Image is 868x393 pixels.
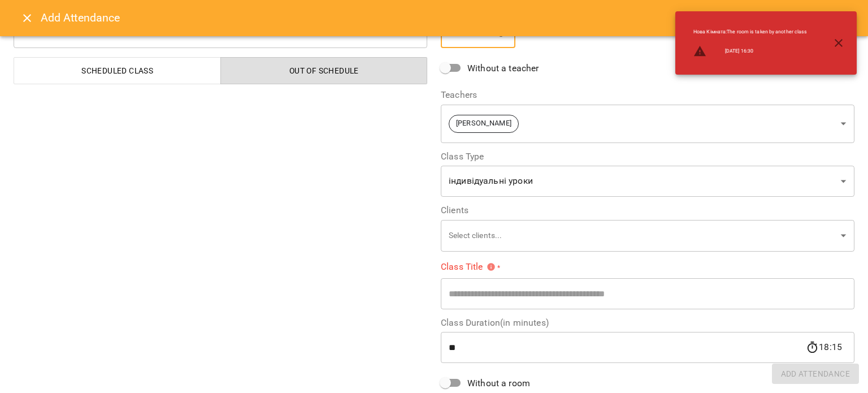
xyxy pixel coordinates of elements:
[441,104,854,143] div: [PERSON_NAME]
[684,24,816,40] li: Нова Кімната : The room is taken by another class
[441,166,854,197] div: індивідуальні уроки
[441,262,496,271] span: Class Title
[449,230,836,241] p: Select clients...
[441,219,854,252] div: Select clients...
[449,118,518,129] span: [PERSON_NAME]
[441,152,854,161] label: Class Type
[441,206,854,215] label: Clients
[467,62,539,75] span: Without a teacher
[21,64,214,77] span: Scheduled class
[14,57,221,84] button: Scheduled class
[14,5,41,32] button: Close
[441,318,854,327] label: Class Duration(in minutes)
[228,64,421,77] span: Out of Schedule
[220,57,428,84] button: Out of Schedule
[487,262,496,271] svg: Please specify class title or select clients
[41,9,854,27] h6: Add Attendance
[684,40,816,63] li: [DATE] 16:30
[441,90,854,100] label: Teachers
[467,377,530,390] span: Without a room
